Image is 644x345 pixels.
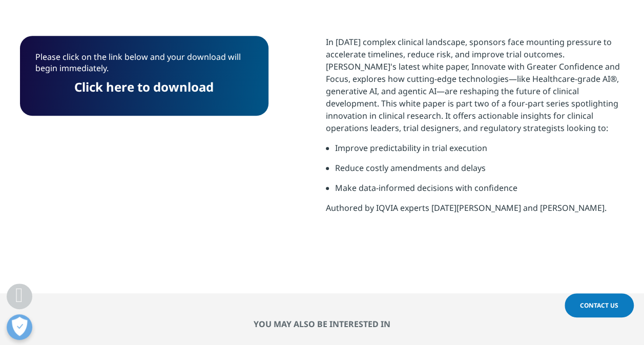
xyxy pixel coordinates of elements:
h2: You may also be interested in [20,319,625,329]
p: Please click on the link below and your download will begin immediately. [35,51,253,81]
span: Contact Us [580,301,618,310]
a: Contact Us [565,293,634,317]
button: Open Preferences [7,314,32,340]
li: Make data-informed decisions with confidence [335,182,625,202]
p: In [DATE] complex clinical landscape, sponsors face mounting pressure to accelerate timelines, re... [326,36,625,142]
p: Authored by IQVIA experts [DATE][PERSON_NAME] and [PERSON_NAME]. [326,202,625,222]
a: Click here to download [74,78,214,95]
li: Reduce costly amendments and delays [335,162,625,182]
li: Improve predictability in trial execution [335,142,625,162]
